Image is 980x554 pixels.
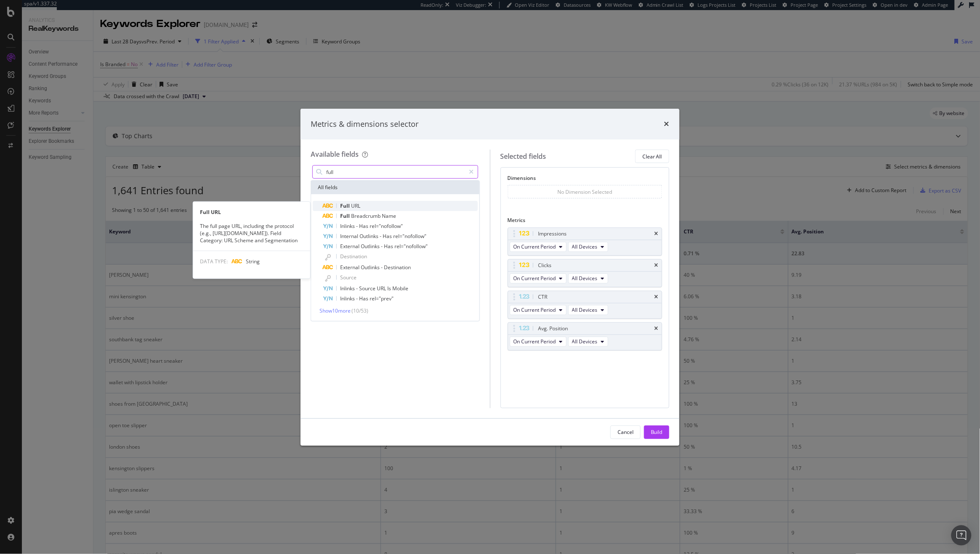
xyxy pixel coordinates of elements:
[392,285,408,292] span: Mobile
[568,242,608,252] button: All Devices
[356,295,359,302] span: -
[193,222,310,244] div: The full page URL, including the protocol (e.g., [URL][DOMAIN_NAME]). Field Category: URL Scheme ...
[370,295,394,302] span: rel="prev"
[642,153,662,160] div: Clear All
[325,166,466,178] input: Search by field name
[538,293,548,301] div: CTR
[514,243,556,250] span: On Current Period
[382,212,396,219] span: Name
[383,233,393,240] span: Has
[340,202,351,209] span: Full
[651,428,663,436] div: Build
[655,231,658,236] div: times
[538,324,568,333] div: Avg. Position
[377,285,387,292] span: URL
[610,426,641,439] button: Cancel
[340,274,357,281] span: Source
[618,428,634,436] div: Cancel
[508,291,663,319] div: CTRtimesOn Current PeriodAll Devices
[568,305,608,315] button: All Devices
[351,202,360,209] span: URL
[514,275,556,282] span: On Current Period
[510,337,567,347] button: On Current Period
[508,322,663,351] div: Avg. PositiontimesOn Current PeriodAll Devices
[572,243,598,250] span: All Devices
[340,264,361,271] span: External
[655,326,658,331] div: times
[538,230,567,238] div: Impressions
[572,306,598,313] span: All Devices
[351,212,382,219] span: Breadcrumb
[393,233,426,240] span: rel="nofollow"
[381,264,384,271] span: -
[311,119,418,130] div: Metrics & dimensions selector
[514,306,556,313] span: On Current Period
[510,273,567,284] button: On Current Period
[508,259,663,287] div: ClickstimesOn Current PeriodAll Devices
[644,426,669,439] button: Build
[361,264,381,271] span: Outlinks
[572,275,598,282] span: All Devices
[387,285,392,292] span: Is
[655,263,658,268] div: times
[361,243,381,250] span: Outlinks
[508,227,663,256] div: ImpressionstimesOn Current PeriodAll Devices
[340,285,356,292] span: Inlinks
[340,243,361,250] span: External
[538,261,552,270] div: Clicks
[311,181,479,194] div: All fields
[301,109,679,446] div: modal
[359,285,377,292] span: Source
[311,150,359,159] div: Available fields
[340,295,356,302] span: Inlinks
[193,209,310,216] div: Full URL
[508,174,663,185] div: Dimensions
[572,338,598,345] span: All Devices
[510,305,567,315] button: On Current Period
[384,264,411,271] span: Destination
[340,233,360,240] span: Internal
[655,294,658,300] div: times
[384,243,394,250] span: Has
[356,285,359,292] span: -
[514,338,556,345] span: On Current Period
[359,295,370,302] span: Has
[320,307,351,314] span: Show 10 more
[557,188,612,195] div: No Dimension Selected
[359,222,370,230] span: Has
[951,525,972,546] div: Open Intercom Messenger
[394,243,428,250] span: rel="nofollow"
[370,222,403,230] span: rel="nofollow"
[356,222,359,230] span: -
[568,273,608,284] button: All Devices
[340,222,356,230] span: Inlinks
[635,150,669,163] button: Clear All
[340,212,351,219] span: Full
[568,337,608,347] button: All Devices
[360,233,380,240] span: Outlinks
[380,233,383,240] span: -
[664,119,669,130] div: times
[501,152,546,161] div: Selected fields
[508,217,663,227] div: Metrics
[381,243,384,250] span: -
[340,253,367,260] span: Destination
[510,242,567,252] button: On Current Period
[352,307,368,314] span: ( 10 / 53 )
